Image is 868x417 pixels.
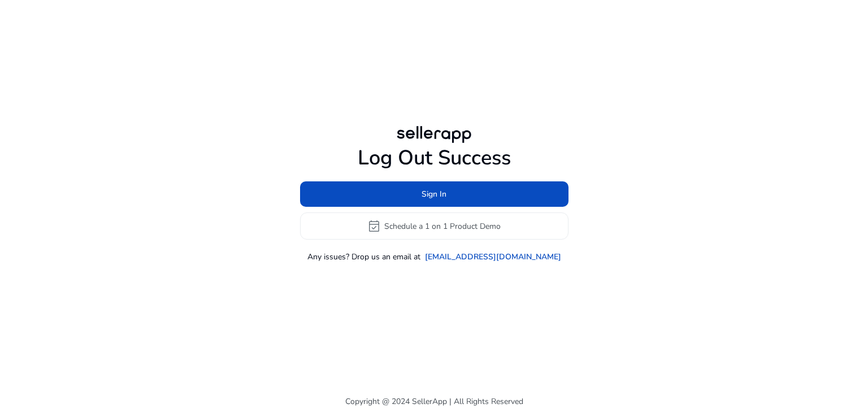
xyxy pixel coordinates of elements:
[425,251,561,263] a: [EMAIL_ADDRESS][DOMAIN_NAME]
[307,251,420,263] p: Any issues? Drop us an email at
[367,219,381,233] span: event_available
[300,146,568,170] h1: Log Out Success
[300,212,568,240] button: event_availableSchedule a 1 on 1 Product Demo
[422,188,446,200] span: Sign In
[300,181,568,207] button: Sign In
